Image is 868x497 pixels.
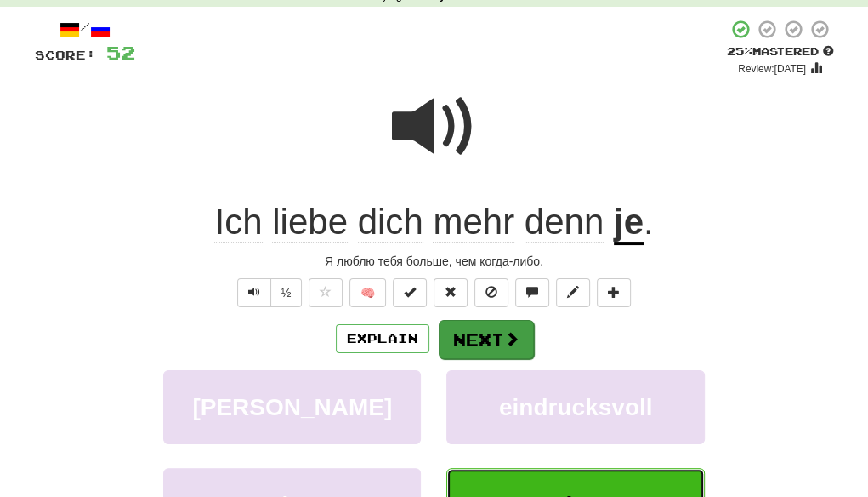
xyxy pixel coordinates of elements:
button: Reset to 0% Mastered (alt+r) [434,278,468,307]
button: ½ [270,278,303,307]
small: Review: [DATE] [738,63,806,75]
button: Favorite sentence (alt+f) [309,278,343,307]
button: Next [439,320,534,359]
span: 25 % [727,44,752,58]
span: denn [525,202,604,243]
div: Mastered [727,44,834,60]
span: Score: [35,48,96,62]
u: je [614,202,644,245]
button: [PERSON_NAME] [163,370,421,444]
button: 🧠 [349,278,386,307]
div: Я люблю тебя больше, чем когда-либо. [35,253,834,270]
span: 52 [106,42,135,63]
button: Discuss sentence (alt+u) [515,278,549,307]
span: . [644,202,654,242]
span: liebe [272,202,348,243]
div: Text-to-speech controls [234,278,303,307]
span: Ich [214,202,262,243]
span: mehr [433,202,514,243]
button: Add to collection (alt+a) [597,278,631,307]
span: dich [358,202,423,243]
span: [PERSON_NAME] [192,394,392,420]
button: Edit sentence (alt+d) [556,278,590,307]
button: eindrucksvoll [446,370,704,444]
span: eindrucksvoll [499,394,653,420]
button: Ignore sentence (alt+i) [474,278,508,307]
div: / [35,19,135,40]
button: Set this sentence to 100% Mastered (alt+m) [393,278,427,307]
button: Play sentence audio (ctl+space) [237,278,271,307]
button: Explain [336,324,429,353]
